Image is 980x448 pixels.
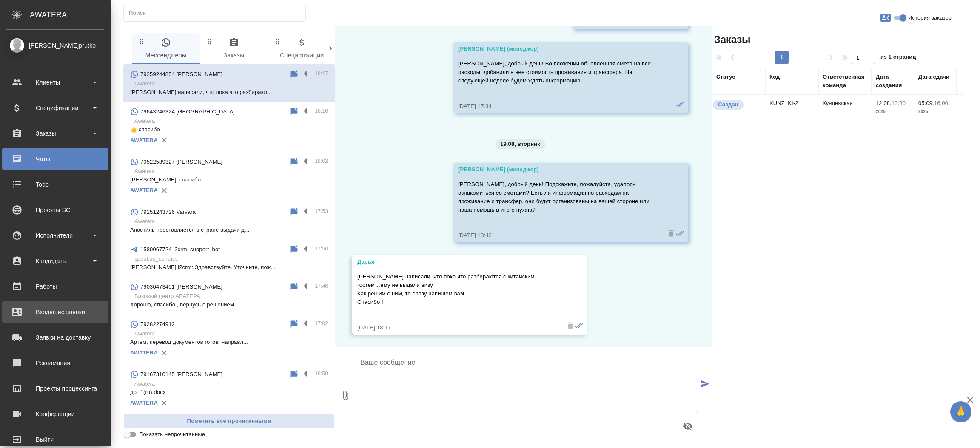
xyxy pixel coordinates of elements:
[6,408,104,420] div: Конференции
[6,41,104,50] div: [PERSON_NAME]prutko
[140,208,196,216] p: 79151243726 Varvara
[357,272,558,306] p: [PERSON_NAME] написали, что пока что разбираются с китайским гостем…ему не выдали визу Как решим ...
[2,352,108,374] a: Рекламации
[30,6,111,23] div: AWATERA
[128,417,330,426] span: Пометить все прочитанными
[934,100,948,106] p: 16:00
[315,69,328,78] p: 18:17
[123,152,335,202] div: 79522589327 [PERSON_NAME]18:02Awatera[PERSON_NAME], спасибоAWATERA
[123,414,335,429] button: Пометить все прочитанными
[950,401,971,422] button: 🙏
[765,95,818,125] td: KUNZ_KI-2
[130,400,158,406] a: AWATERA
[2,148,108,170] a: Чаты
[458,165,658,174] div: [PERSON_NAME] (менеджер)
[6,102,104,114] div: Спецификации
[140,158,222,166] p: 79522589327 [PERSON_NAME]
[6,178,104,191] div: Todo
[357,323,558,332] div: [DATE] 18:17
[6,280,104,293] div: Работы
[140,370,222,379] p: 79167310145 [PERSON_NAME]
[6,229,104,242] div: Исполнители
[2,199,108,221] a: Проекты SC
[6,76,104,89] div: Клиенты
[458,231,658,240] div: [DATE] 13:42
[130,338,328,346] p: Артем, перевод документов готов, направл...
[6,382,104,395] div: Проекты процессинга
[123,364,335,414] div: 79167310145 [PERSON_NAME]16:59Awateraдог 1(ru).docxAWATERA
[289,107,299,117] div: Пометить непрочитанным
[130,263,328,272] p: [PERSON_NAME] i2crm: Здравствуйте. Уточните, пож...
[130,176,328,184] p: [PERSON_NAME], спасибо
[818,95,872,125] td: Кунцевская
[315,319,328,328] p: 17:02
[458,180,658,214] p: [PERSON_NAME], добрый день! Подскажите, пожалуйста, удалось ознакомиться со сметами? Есть ли инфо...
[139,430,205,439] span: Показать непрочитанные
[158,397,171,409] button: Удалить привязку
[876,73,910,90] div: Дата создания
[875,8,896,28] button: Заявки
[6,433,104,446] div: Выйти
[140,320,175,329] p: 79282274912
[134,329,328,338] p: Awatera
[2,327,108,348] a: Заявки на доставку
[6,255,104,267] div: Кандидаты
[134,167,328,176] p: Awatera
[273,37,331,61] span: Спецификации
[289,282,299,292] div: Пометить непрочитанным
[2,276,108,297] a: Работы
[205,37,214,45] svg: Зажми и перетащи, чтобы поменять порядок вкладок
[458,102,658,111] div: [DATE] 17:34
[205,37,263,61] span: Заказы
[315,157,328,165] p: 18:02
[140,108,235,116] p: 79643246324 [GEOGRAPHIC_DATA]
[458,45,658,53] div: [PERSON_NAME] (менеджер)
[134,79,328,88] p: Awatera
[315,369,328,378] p: 16:59
[918,73,949,81] div: Дата сдачи
[289,244,299,255] div: Пометить непрочитанным
[130,125,328,134] p: 👍 спасибо
[2,403,108,425] a: Конференции
[130,226,328,234] p: Апостиль проставляется в стране выдачи д...
[2,174,108,195] a: Todo
[716,73,735,81] div: Статус
[137,37,145,45] svg: Зажми и перетащи, чтобы поменять порядок вкладок
[123,202,335,239] div: 79151243726 Varvara17:53AwateraАпостиль проставляется в стране выдачи д...
[140,70,222,79] p: 79259244854 [PERSON_NAME]
[918,108,952,116] p: 2025
[315,107,328,115] p: 18:16
[289,319,299,329] div: Пометить непрочитанным
[954,403,968,421] span: 🙏
[289,157,299,167] div: Пометить непрочитанным
[6,331,104,344] div: Заявки на доставку
[130,301,328,309] p: Хорошо, спасибо , вернусь с решением
[134,255,328,263] p: speakus_contact
[678,416,698,437] button: Предпросмотр
[769,73,780,81] div: Код
[140,245,220,254] p: 1580067724 i2crm_support_bot
[718,100,738,109] p: Создан
[130,88,328,96] p: [PERSON_NAME] написали, что пока что разбирают...
[712,99,761,111] div: Выставляется автоматически при создании заказа
[123,277,335,314] div: 79030473401 [PERSON_NAME]17:46Визовый центр АВАТЕРАХорошо, спасибо , вернусь с решением
[2,301,108,323] a: Входящие заявки
[6,127,104,140] div: Заказы
[6,204,104,216] div: Проекты SC
[289,207,299,217] div: Пометить непрочитанным
[6,357,104,369] div: Рекламации
[123,239,335,277] div: 1580067724 i2crm_support_bot17:50speakus_contact[PERSON_NAME] i2crm: Здравствуйте. Уточните, пож...
[712,33,750,46] span: Заказы
[123,64,335,102] div: 79259244854 [PERSON_NAME]18:17Awatera[PERSON_NAME] написали, что пока что разбирают...
[876,108,910,116] p: 2025
[876,100,892,106] p: 12.08,
[137,37,195,61] span: Мессенджеры
[130,187,158,193] a: AWATERA
[158,184,171,197] button: Удалить привязку
[123,314,335,364] div: 7928227491217:02AwateraАртем, перевод документов готов, направл...AWATERA
[357,258,558,266] div: Дарья
[134,292,328,301] p: Визовый центр АВАТЕРА
[289,369,299,380] div: Пометить непрочитанным
[140,283,222,291] p: 79030473401 [PERSON_NAME]
[908,14,952,22] span: История заказов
